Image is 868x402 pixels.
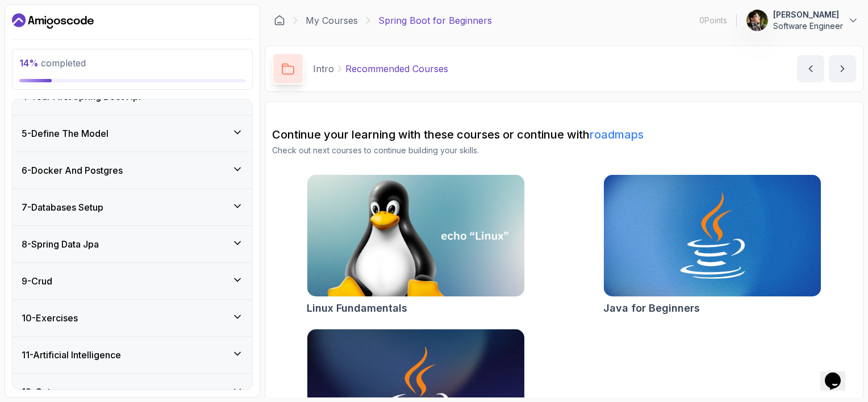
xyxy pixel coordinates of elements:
p: Spring Boot for Beginners [378,14,492,27]
a: Dashboard [274,15,285,26]
button: next content [829,55,856,82]
button: 11-Artificial Intelligence [12,337,252,373]
button: 10-Exercises [12,300,252,336]
h2: Continue your learning with these courses or continue with [272,127,856,143]
button: 7-Databases Setup [12,189,252,225]
button: 5-Define The Model [12,115,252,152]
p: 0 Points [699,15,727,26]
a: Java for Beginners cardJava for Beginners [603,174,821,316]
button: 6-Docker And Postgres [12,152,252,189]
img: user profile image [746,10,768,31]
a: My Courses [306,14,358,27]
h3: 7 - Databases Setup [22,200,103,214]
img: Linux Fundamentals card [307,175,524,296]
button: previous content [797,55,824,82]
a: roadmaps [590,128,644,141]
button: 8-Spring Data Jpa [12,226,252,262]
h2: Java for Beginners [603,300,700,316]
h3: 11 - Artificial Intelligence [22,348,121,362]
img: Java for Beginners card [604,175,821,296]
h3: 6 - Docker And Postgres [22,164,123,177]
p: [PERSON_NAME] [773,9,843,20]
h2: Linux Fundamentals [307,300,407,316]
a: Dashboard [12,12,94,30]
button: 9-Crud [12,263,252,299]
h3: 12 - Outro [22,385,60,399]
h3: 5 - Define The Model [22,127,108,140]
h3: 8 - Spring Data Jpa [22,237,99,251]
p: Recommended Courses [345,62,448,76]
p: Software Engineer [773,20,843,32]
h3: 10 - Exercises [22,311,78,325]
a: Linux Fundamentals cardLinux Fundamentals [307,174,525,316]
button: user profile image[PERSON_NAME]Software Engineer [746,9,859,32]
p: Intro [313,62,334,76]
p: Check out next courses to continue building your skills. [272,145,856,156]
iframe: chat widget [820,357,857,391]
span: completed [19,57,86,69]
h3: 9 - Crud [22,274,52,288]
span: 14 % [19,57,39,69]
